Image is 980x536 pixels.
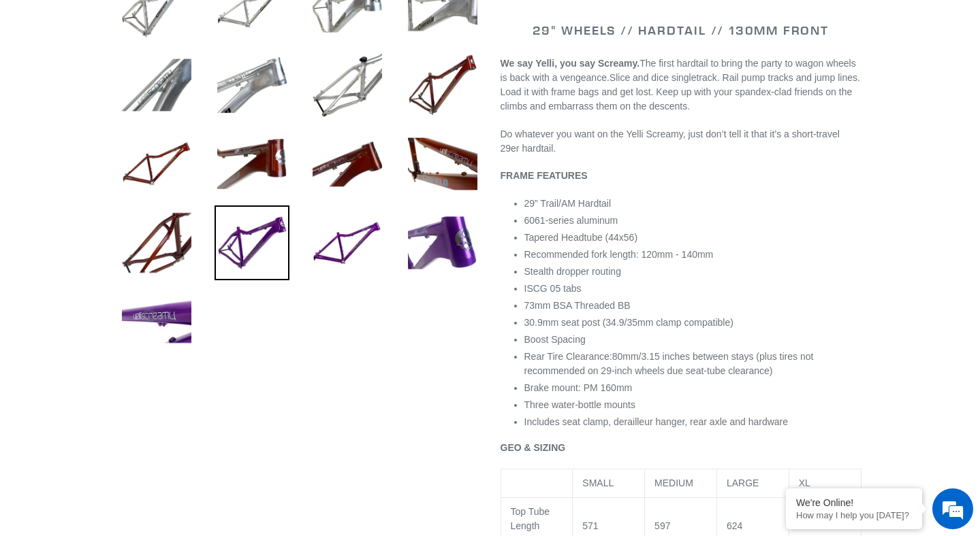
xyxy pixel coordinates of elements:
[405,127,480,201] img: Load image into Gallery viewer, YELLI SCREAMY - Frame Only
[501,170,588,181] b: FRAME FEATURES
[524,334,586,345] span: Boost Spacing
[654,478,693,488] span: MEDIUM
[215,127,289,201] img: Load image into Gallery viewer, YELLI SCREAMY - Frame Only
[215,48,289,122] img: Load image into Gallery viewer, YELLI SCREAMY - Frame Only
[501,58,856,83] span: The first hardtail to bring the party to wagon wheels is back with a vengeance.
[654,520,670,531] span: 597
[524,382,633,393] span: Brake mount: PM 160mm
[119,284,194,359] img: Load image into Gallery viewer, YELLI SCREAMY - Frame Only
[524,249,714,260] span: Recommended fork length: 120mm - 140mm
[796,510,912,520] p: How may I help you today?
[501,58,640,69] b: We say Yelli, you say Screamy.
[119,205,194,280] img: Load image into Gallery viewer, YELLI SCREAMY - Frame Only
[524,350,862,378] li: Rear Tire Clearance:
[524,215,618,226] span: 6061-series aluminum
[223,7,256,39] div: Minimize live chat window
[524,232,638,243] span: Tapered Headtube (44x56)
[524,283,582,294] span: ISCG 05 tabs
[310,127,385,201] img: Load image into Gallery viewer, YELLI SCREAMY - Frame Only
[533,22,829,38] span: 29" WHEELS // HARDTAIL // 130MM FRONT
[524,351,814,376] span: 80mm/3.15 inches between stays (plus tires not recommended on 29-inch wheels due seat-tube cleara...
[524,198,612,209] span: 29” Trail/AM Hardtail
[524,416,789,427] span: Includes seat clamp, derailleur hanger, rear axle and hardware
[7,371,259,419] textarea: Type your message and hit 'Enter'
[91,76,249,94] div: Chat with us now
[524,317,733,328] span: 30.9mm seat post (34.9/35mm clamp compatible)
[799,520,815,531] span: 650
[582,520,598,531] span: 571
[119,127,194,201] img: Load image into Gallery viewer, YELLI SCREAMY - Frame Only
[119,48,194,122] img: Load image into Gallery viewer, YELLI SCREAMY - Frame Only
[727,520,742,531] span: 624
[796,497,912,508] div: We're Online!
[524,266,621,277] span: Stealth dropper routing
[524,300,631,311] span: 73mm BSA Threaded BB
[310,205,385,280] img: Load image into Gallery viewer, YELLI SCREAMY - Frame Only
[215,205,289,280] img: Load image into Gallery viewer, YELLI SCREAMY - Frame Only
[582,478,614,488] span: SMALL
[799,478,810,488] span: XL
[405,205,480,280] img: Load image into Gallery viewer, YELLI SCREAMY - Frame Only
[405,48,480,122] img: Load image into Gallery viewer, YELLI SCREAMY - Frame Only
[501,442,566,453] b: GEO & SIZING
[79,171,188,309] span: We're online!
[727,478,759,488] span: LARGE
[15,75,35,95] div: Navigation go back
[501,129,840,154] span: Do whatever you want on the Yelli Screamy, just don’t tell it that it’s a short-travel 29er hardt...
[501,56,862,114] p: Slice and dice singletrack. Rail pump tracks and jump lines. Load it with frame bags and get lost...
[524,399,635,410] span: Three water-bottle mounts
[44,68,78,102] img: d_696896380_company_1647369064580_696896380
[310,48,385,122] img: Load image into Gallery viewer, YELLI SCREAMY - Frame Only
